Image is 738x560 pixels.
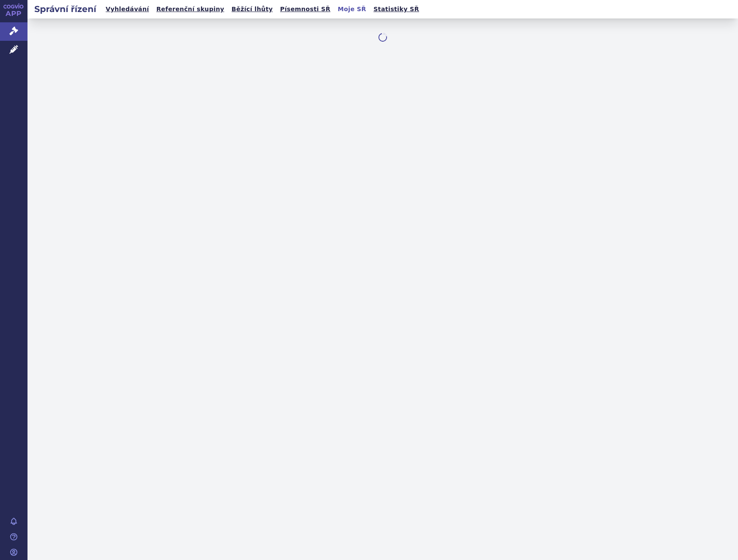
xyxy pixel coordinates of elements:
[335,3,369,15] a: Moje SŘ
[278,3,333,15] a: Písemnosti SŘ
[27,3,103,15] h2: Správní řízení
[371,3,421,15] a: Statistiky SŘ
[229,3,275,15] a: Běžící lhůty
[154,3,227,15] a: Referenční skupiny
[103,3,152,15] a: Vyhledávání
